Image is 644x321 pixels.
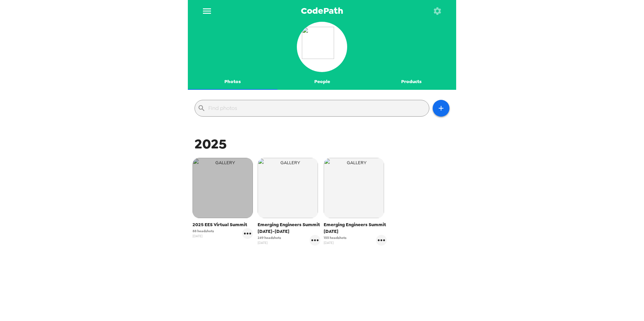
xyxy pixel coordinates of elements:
[258,235,281,240] span: 249 headshots
[310,235,320,246] button: gallery menu
[376,235,387,246] button: gallery menu
[193,229,214,234] span: 88 headshots
[301,6,343,15] span: CodePath
[188,74,277,90] button: Photos
[324,158,384,218] img: gallery
[193,158,253,218] img: gallery
[324,235,346,240] span: 155 headshots
[193,234,214,239] span: [DATE]
[277,74,367,90] button: People
[258,240,281,245] span: [DATE]
[324,240,346,245] span: [DATE]
[193,221,253,228] span: 2025 EES Virtual Summit
[195,135,227,153] span: 2025
[208,103,426,114] input: Find photos
[302,27,342,67] img: org logo
[242,228,253,239] button: gallery menu
[324,221,387,235] span: Emerging Engineers Summit [DATE]
[258,158,318,218] img: gallery
[258,221,321,235] span: Emerging Engineers Summit [DATE]-[DATE]
[367,74,456,90] button: Products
